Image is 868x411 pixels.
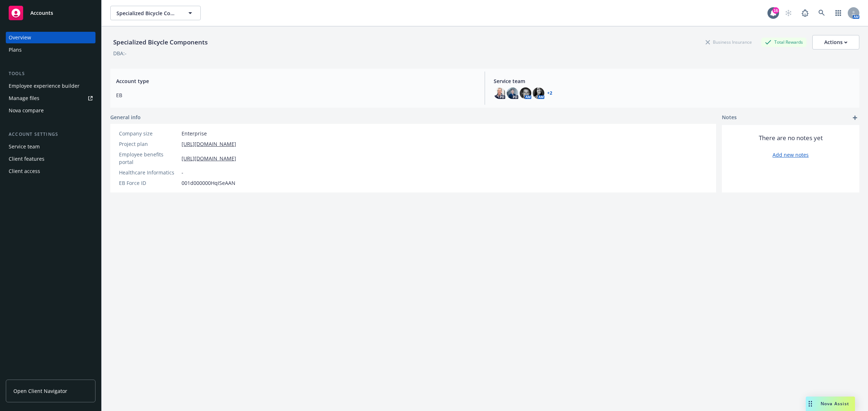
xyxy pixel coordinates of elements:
[6,3,95,23] a: Accounts
[759,134,823,142] span: There are no notes yet
[119,179,179,187] div: EB Force ID
[119,130,179,137] div: Company size
[533,87,544,99] img: photo
[722,113,737,122] span: Notes
[702,38,756,47] div: Business Insurance
[831,6,846,20] a: Switch app
[6,165,95,177] a: Client access
[110,6,201,20] button: Specialized Bicycle Components
[6,105,95,116] a: Nova compare
[6,92,95,104] a: Manage files
[798,6,812,20] a: Report a Bug
[9,165,40,177] div: Client access
[824,35,847,49] div: Actions
[773,151,809,159] a: Add new notes
[182,179,235,187] span: 001d000000HqISeAAN
[6,70,95,77] div: Tools
[781,6,796,20] a: Start snowing
[6,141,95,152] a: Service team
[116,77,476,85] span: Account type
[119,140,179,148] div: Project plan
[9,141,40,152] div: Service team
[182,169,183,176] span: -
[494,77,854,85] span: Service team
[494,87,505,99] img: photo
[13,387,67,395] span: Open Client Navigator
[110,113,141,121] span: General info
[812,35,859,49] button: Actions
[9,92,39,104] div: Manage files
[821,401,849,407] span: Nova Assist
[507,87,518,99] img: photo
[113,49,127,57] div: DBA: -
[116,9,179,17] span: Specialized Bicycle Components
[182,140,236,148] a: [URL][DOMAIN_NAME]
[9,32,31,43] div: Overview
[6,32,95,43] a: Overview
[182,155,236,162] a: [URL][DOMAIN_NAME]
[814,6,829,20] a: Search
[119,151,179,166] div: Employee benefits portal
[9,80,80,92] div: Employee experience builder
[547,91,552,95] a: +2
[9,105,44,116] div: Nova compare
[110,38,210,47] div: Specialized Bicycle Components
[6,44,95,56] a: Plans
[182,130,207,137] span: Enterprise
[119,169,179,176] div: Healthcare Informatics
[6,153,95,165] a: Client features
[6,131,95,138] div: Account settings
[9,44,22,56] div: Plans
[761,38,807,47] div: Total Rewards
[30,10,53,16] span: Accounts
[116,91,476,99] span: EB
[851,113,859,122] a: add
[773,7,779,14] div: 16
[520,87,531,99] img: photo
[9,153,44,165] div: Client features
[6,80,95,92] a: Employee experience builder
[806,397,815,411] div: Drag to move
[806,397,855,411] button: Nova Assist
